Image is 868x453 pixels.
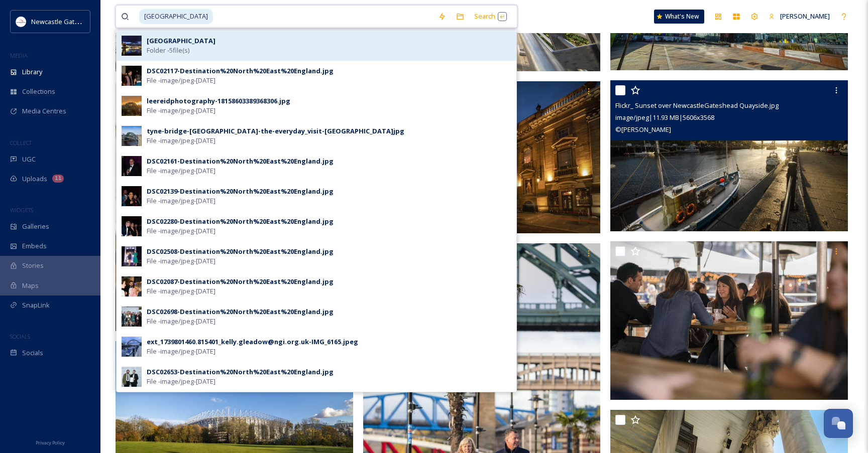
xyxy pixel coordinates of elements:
span: Stories [22,261,44,270]
img: e8dbb720-575f-4df4-a030-0dd6ab804c88.jpg [122,96,142,116]
div: DSC02161-Destination%20North%20East%20England.jpg [147,157,334,166]
span: Library [22,67,42,77]
div: DSC02508-Destination%20North%20East%20England.jpg [147,247,334,256]
span: MEDIA [10,52,28,59]
span: File - image/jpeg - [DATE] [147,256,215,266]
img: 94a89353-d740-4021-b4ca-1fefe00c9954.jpg [122,307,142,327]
span: File - image/jpeg - [DATE] [147,166,215,176]
img: _A7R7006.jpg [610,241,848,400]
span: File - image/jpeg - [DATE] [147,136,215,145]
span: Folder - 5 file(s) [147,46,189,55]
img: f23fcc24-6dbb-4195-a5d5-5947d7bd07dd.jpg [122,36,142,56]
span: File - image/jpeg - [DATE] [147,196,215,206]
img: 611c6562-9482-49f3-879d-78f01196caac.jpg [122,66,142,86]
div: DSC02698-Destination%20North%20East%20England.jpg [147,307,334,317]
span: Embeds [22,241,47,251]
span: File - image/jpeg - [DATE] [147,317,215,326]
span: © [PERSON_NAME] [615,125,671,134]
span: File - image/jpeg - [DATE] [147,226,215,236]
span: Privacy Policy [36,439,65,446]
span: File - image/jpeg - [DATE] [147,377,215,386]
div: ext_1739801460.815401_kelly.gleadow@ngi.org.uk-IMG_6165.jpeg [147,337,358,347]
img: 2fc25835-56f8-4f1e-97f1-51875d0267f0.jpg [122,186,142,206]
img: 87ccf3f8-f9f3-4d4a-a005-7d7bbaf552ba.jpg [122,156,142,176]
img: 877ba6da-9de8-40b2-914b-e2b429663390.jpg [122,216,142,236]
span: File - image/jpeg - [DATE] [147,106,215,115]
img: 726ce0a2-3659-468b-a6a1-5af417b2eaee.jpg [122,337,142,357]
a: [PERSON_NAME] [764,7,835,26]
img: bde5f1a9-306f-4f80-9824-f5775b2a648d.jpg [122,367,142,387]
div: DSC02087-Destination%20North%20East%20England.jpg [147,277,334,286]
span: Galleries [22,222,49,231]
span: [PERSON_NAME] [780,12,830,21]
img: Flickr_ Sunset over NewcastleGateshead Quayside.jpg [610,80,848,231]
a: Privacy Policy [36,436,65,448]
div: 11 [52,175,64,183]
span: Collections [22,87,55,96]
span: WIDGETS [10,206,33,214]
img: f274acd7-2b6d-4ce4-b98c-ae00d6a57ffd.jpg [122,126,142,146]
span: File - image/jpeg - [DATE] [147,286,215,296]
img: 3ab71816-28d5-4438-8d12-950ceebe1914.jpg [122,276,142,296]
img: DqD9wEUd_400x400.jpg [16,17,26,27]
div: Search [469,7,512,26]
span: [GEOGRAPHIC_DATA] [139,9,213,24]
span: COLLECT [10,139,32,146]
span: Socials [22,348,43,358]
span: Media Centres [22,106,66,116]
img: 18875616-520f-4def-b5e9-6d12e7e68286.jpg [122,246,142,266]
span: SOCIALS [10,333,30,340]
a: What's New [654,10,704,24]
span: image/jpeg | 11.93 MB | 5606 x 3568 [615,113,714,122]
div: DSC02653-Destination%20North%20East%20England.jpg [147,367,334,377]
div: tyne-bridge-[GEOGRAPHIC_DATA]-the-everyday_visit-[GEOGRAPHIC_DATA]jpg [147,126,404,136]
strong: [GEOGRAPHIC_DATA] [147,36,215,45]
button: Open Chat [824,409,853,438]
span: Maps [22,281,39,290]
div: DSC02280-Destination%20North%20East%20England.jpg [147,217,334,226]
span: UGC [22,155,36,164]
span: SnapLink [22,300,50,310]
span: Newcastle Gateshead Initiative [31,17,124,26]
div: DSC02117-Destination%20North%20East%20England.jpg [147,66,334,76]
span: Uploads [22,174,47,184]
span: File - image/jpeg - [DATE] [147,76,215,85]
div: DSC02139-Destination%20North%20East%20England.jpg [147,187,334,196]
span: File - image/jpeg - [DATE] [147,347,215,356]
span: Flickr_ Sunset over NewcastleGateshead Quayside.jpg [615,101,779,110]
div: leereidphotography-18158603389368306.jpg [147,96,290,106]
